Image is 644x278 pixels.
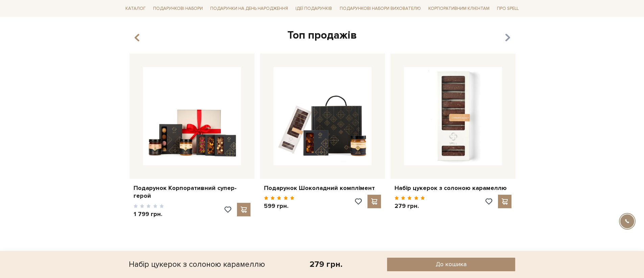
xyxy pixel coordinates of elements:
a: Набір цукерок з солоною карамеллю [395,184,511,192]
a: Ідеї подарунків [293,3,335,14]
a: Про Spell [494,3,521,14]
a: Корпоративним клієнтам [426,3,492,14]
div: Топ продажів [127,28,518,43]
a: Подарункові набори [150,3,206,14]
p: 279 грн. [395,202,425,210]
p: 1 799 грн. [134,210,164,218]
a: Каталог [123,3,148,14]
div: Набір цукерок з солоною карамеллю [129,258,265,271]
a: Подарунки на День народження [208,3,291,14]
div: 279 грн. [310,259,342,270]
a: Подарунок Корпоративний супер-герой [134,184,251,200]
p: 599 грн. [264,202,295,210]
button: До кошика [387,258,515,271]
a: Подарункові набори вихователю [337,3,424,14]
a: Подарунок Шоколадний комплімент [264,184,381,192]
span: До кошика [436,260,467,268]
